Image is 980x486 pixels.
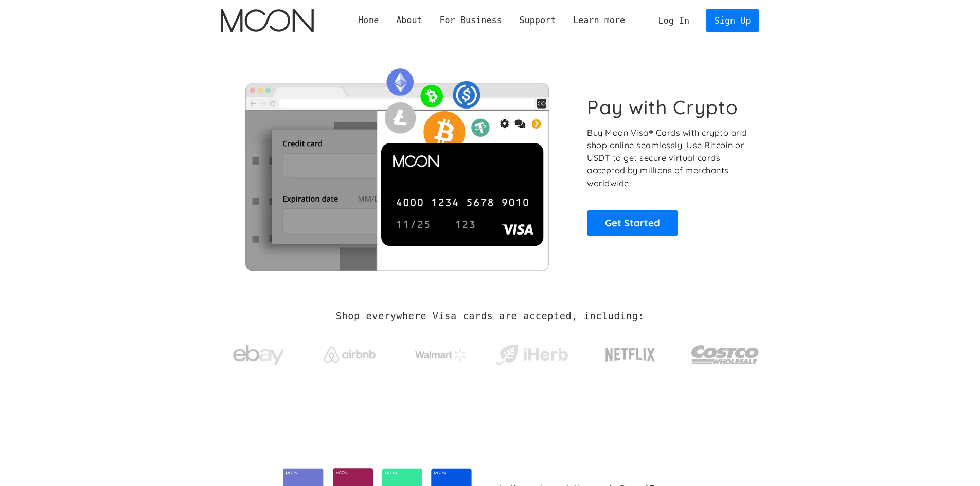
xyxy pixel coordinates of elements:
a: home [221,9,314,32]
img: Walmart [415,349,467,361]
a: Airbnb [311,336,388,368]
div: About [396,14,422,27]
a: Costco [691,325,760,379]
p: Buy Moon Visa® Cards with crypto and shop online seamlessly! Use Bitcoin or USDT to get secure vi... [587,127,748,190]
a: Get Started [587,210,678,236]
img: Moon Cards let you spend your crypto anywhere Visa is accepted. [221,61,573,270]
a: Home [349,14,387,27]
div: Learn more [564,14,634,27]
img: Costco [691,335,760,374]
img: ebay [233,339,284,371]
img: Moon Logo [221,9,314,32]
div: Learn more [573,14,625,27]
img: Netflix [604,342,656,368]
a: ebay [221,329,297,376]
div: About [387,14,431,27]
div: Support [511,14,564,27]
img: iHerb [493,341,570,368]
h2: Shop everywhere Visa cards are accepted, including: [336,311,644,322]
a: Log In [650,9,698,32]
img: Airbnb [324,347,376,363]
h1: Pay with Crypto [587,96,738,119]
a: Walmart [402,338,479,366]
div: For Business [439,14,502,27]
a: iHerb [493,331,570,373]
div: Support [519,14,556,27]
a: Netflix [584,332,676,373]
div: For Business [431,14,511,27]
a: Sign Up [706,9,759,32]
